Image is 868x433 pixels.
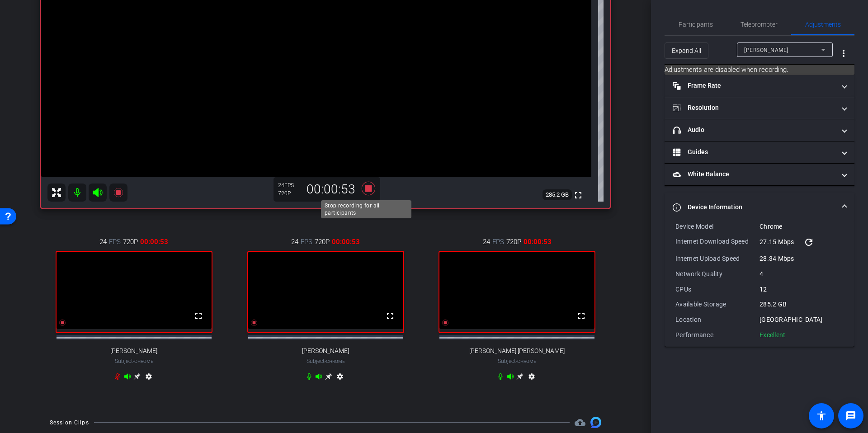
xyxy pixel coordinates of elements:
[278,190,301,197] div: 720P
[759,300,844,309] div: 285.2 GB
[675,285,759,294] div: CPUs
[517,359,536,364] span: Chrome
[675,330,759,339] div: Performance
[492,237,504,247] span: FPS
[759,237,844,248] div: 27.15 Mbps
[675,254,759,263] div: Internet Upload Speed
[575,417,585,428] span: Destinations for your clips
[335,373,345,384] mat-icon: settings
[291,237,298,247] span: 24
[673,125,835,135] mat-panel-title: Audio
[498,357,536,365] span: Subject
[845,410,856,421] mat-icon: message
[315,237,330,247] span: 720P
[665,65,854,75] mat-card: Adjustments are disabled when recording.
[665,193,854,222] mat-expansion-panel-header: Device Information
[307,357,345,365] span: Subject
[675,237,759,248] div: Internet Download Speed
[675,315,759,324] div: Location
[759,315,844,324] div: [GEOGRAPHIC_DATA]
[816,410,827,421] mat-icon: accessibility
[321,200,411,218] div: Stop recording for all participants
[679,21,713,28] span: Participants
[665,222,854,347] div: Device Information
[665,164,854,185] mat-expansion-panel-header: White Balance
[542,189,572,200] span: 285.2 GB
[741,21,778,28] span: Teleprompter
[575,417,585,428] mat-icon: cloud_upload
[301,182,361,197] div: 00:00:53
[805,21,841,28] span: Adjustments
[675,222,759,231] div: Device Model
[469,347,565,355] span: [PERSON_NAME] [PERSON_NAME]
[516,358,517,364] span: -
[673,81,835,90] mat-panel-title: Frame Rate
[759,285,844,294] div: 12
[673,147,835,157] mat-panel-title: Guides
[110,347,157,355] span: [PERSON_NAME]
[759,254,844,263] div: 28.34 Mbps
[50,418,89,427] div: Session Clips
[284,182,294,188] span: FPS
[301,237,312,247] span: FPS
[325,358,326,364] span: -
[833,42,854,64] button: More Options for Adjustments Panel
[759,222,844,231] div: Chrome
[143,373,154,384] mat-icon: settings
[99,237,107,247] span: 24
[675,269,759,278] div: Network Quality
[506,237,521,247] span: 720P
[483,237,490,247] span: 24
[673,103,835,113] mat-panel-title: Resolution
[133,358,134,364] span: -
[123,237,138,247] span: 720P
[526,373,537,384] mat-icon: settings
[134,359,153,364] span: Chrome
[590,417,601,428] img: Session clips
[744,47,788,53] span: [PERSON_NAME]
[673,169,835,179] mat-panel-title: White Balance
[803,237,814,248] mat-icon: refresh
[665,97,854,119] mat-expansion-panel-header: Resolution
[332,237,360,247] span: 00:00:53
[759,269,844,278] div: 4
[302,347,349,355] span: [PERSON_NAME]
[838,48,849,59] mat-icon: more_vert
[675,300,759,309] div: Available Storage
[759,330,785,339] div: Excellent
[278,182,301,189] div: 24
[326,359,345,364] span: Chrome
[193,311,204,321] mat-icon: fullscreen
[665,75,854,97] mat-expansion-panel-header: Frame Rate
[665,42,708,59] button: Expand All
[385,311,396,321] mat-icon: fullscreen
[672,42,701,59] span: Expand All
[576,311,587,321] mat-icon: fullscreen
[524,237,552,247] span: 00:00:53
[140,237,168,247] span: 00:00:53
[115,357,153,365] span: Subject
[573,190,584,201] mat-icon: fullscreen
[673,202,835,212] mat-panel-title: Device Information
[665,141,854,163] mat-expansion-panel-header: Guides
[665,119,854,141] mat-expansion-panel-header: Audio
[109,237,121,247] span: FPS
